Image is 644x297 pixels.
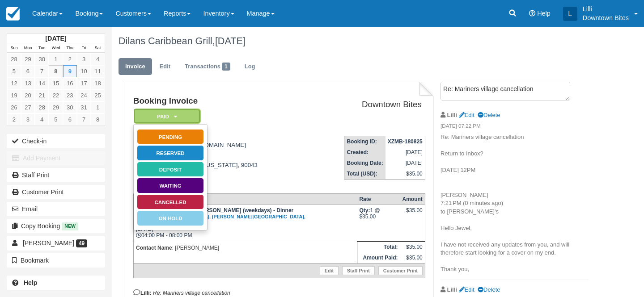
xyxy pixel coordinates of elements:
span: Help [537,10,551,17]
th: Tue [35,43,49,53]
a: 9 [63,65,77,77]
a: 8 [91,113,105,125]
a: Help [7,276,105,290]
a: Delete [478,286,500,293]
h2: Downtown Bites [314,100,422,109]
a: 10 [77,65,91,77]
p: Lilli [583,4,629,13]
th: Item [133,193,357,205]
a: 11 [91,65,105,77]
p: Downtown Bites [583,13,629,22]
a: Invoice [119,58,152,75]
a: Reserved [137,145,204,161]
td: $35.00 [386,168,425,180]
strong: Lilli [447,286,457,293]
a: 4 [91,53,105,65]
p: Re: Mariners village cancellation Return to Inbox? [DATE] 12PM [PERSON_NAME] 7:21 PM (0 minutes a... [441,133,588,274]
button: Add Payment [7,151,105,165]
strong: XZMB-180825 [388,138,423,145]
h1: Booking Invoice [133,96,310,106]
th: Created: [344,147,386,158]
a: Pending [137,129,204,145]
a: 27 [21,101,35,113]
a: On Hold [137,210,204,226]
a: 3 [21,113,35,125]
a: Delete [478,112,500,118]
a: Log [238,58,262,75]
a: Cancelled [137,194,204,210]
td: [DATE] [386,158,425,168]
th: Sun [7,43,21,53]
a: 2 [7,113,21,125]
a: 8 [49,65,63,77]
strong: [DATE] [45,35,66,42]
span: 1 [222,63,230,71]
img: checkfront-main-nav-mini-logo.png [6,7,20,21]
b: Help [24,279,37,286]
th: Wed [49,43,63,53]
a: 7 [35,65,49,77]
a: 21 [35,89,49,101]
em: Paid [134,109,201,124]
a: 31 [77,101,91,113]
a: Edit [459,112,475,118]
a: Transactions1 [178,58,237,75]
a: 13 [21,77,35,89]
a: 30 [35,53,49,65]
em: [DATE] 07:22 PM [441,122,588,132]
strong: Lilli [447,112,457,118]
a: 5 [7,65,21,77]
strong: [GEOGRAPHIC_DATA], [PERSON_NAME] (weekdays) - Dinner [136,207,305,226]
div: $35.00 [402,207,422,221]
a: Staff Print [342,266,375,275]
span: 49 [76,239,87,247]
th: Fri [77,43,91,53]
th: Amount Paid: [357,252,400,264]
a: 18 [91,77,105,89]
th: Booking Date: [344,158,386,168]
strong: Lilli: [133,290,152,296]
a: 12 [7,77,21,89]
strong: Qty [359,207,370,213]
a: 1 [49,53,63,65]
a: 6 [63,113,77,125]
th: Thu [63,43,77,53]
a: Edit [459,286,475,293]
a: 29 [49,101,63,113]
a: 30 [63,101,77,113]
a: 7 [77,113,91,125]
div: [EMAIL_ADDRESS][DOMAIN_NAME] [PHONE_NUMBER] [STREET_ADDRESS] [GEOGRAPHIC_DATA], [US_STATE], 90043... [133,135,310,186]
th: Total (USD): [344,168,386,180]
th: Booking ID: [344,136,386,147]
button: Check-in [7,134,105,148]
a: 19 [7,89,21,101]
span: New [62,222,78,230]
th: Rate [357,193,400,205]
span: [PERSON_NAME] [23,239,74,247]
button: Bookmark [7,253,105,268]
a: Customer Print [7,185,105,199]
td: 1 @ $35.00 [357,205,400,241]
a: Deposit [137,162,204,177]
a: 28 [7,53,21,65]
a: 1 [91,101,105,113]
a: 15 [49,77,63,89]
a: 14 [35,77,49,89]
i: Help [529,10,535,17]
a: [PERSON_NAME] 49 [7,236,105,250]
p: : [PERSON_NAME] [136,243,355,252]
a: Edit [320,266,339,275]
button: Email [7,202,105,216]
a: Paid [133,108,198,125]
a: 4 [35,113,49,125]
a: Edit [153,58,177,75]
th: Mon [21,43,35,53]
a: 28 [35,101,49,113]
a: 6 [21,65,35,77]
a: 16 [63,77,77,89]
th: Amount [400,193,425,205]
a: 5 [49,113,63,125]
button: Copy Booking New [7,219,105,233]
small: Location: [136,214,305,226]
span: [DATE] [215,35,246,46]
